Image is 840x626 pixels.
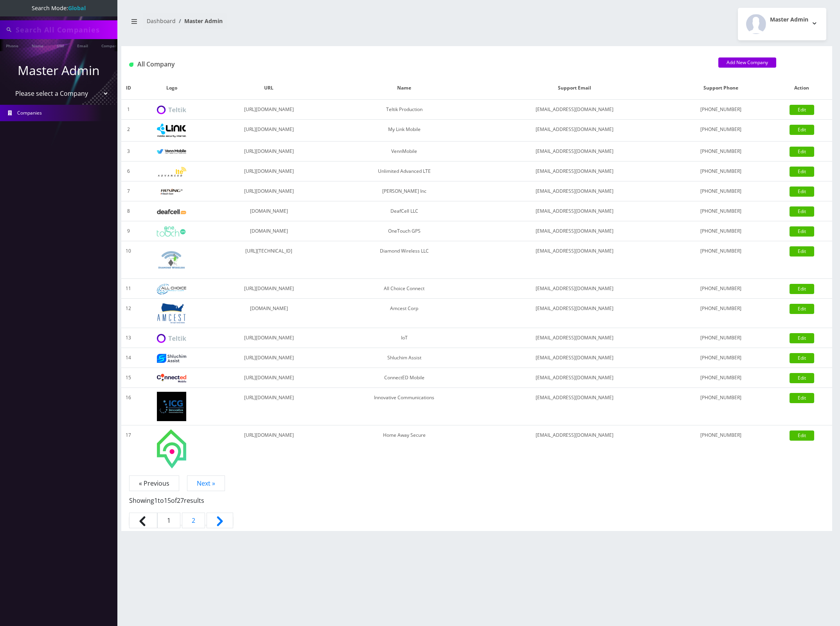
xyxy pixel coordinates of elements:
span: Companies [17,109,42,116]
td: [PHONE_NUMBER] [670,161,772,181]
td: [URL][DOMAIN_NAME] [208,368,330,388]
td: [PHONE_NUMBER] [670,388,772,425]
th: Logo [135,77,208,100]
a: Edit [790,226,814,237]
a: Edit [790,430,814,441]
a: Next » [187,475,225,491]
td: [PHONE_NUMBER] [670,181,772,201]
img: Home Away Secure [157,429,186,468]
td: 2 [121,120,135,142]
span: Search Mode: [32,4,86,12]
nav: Pagination Navigation [129,479,824,531]
a: SIM [53,39,68,51]
a: Edit [790,353,814,363]
td: Diamond Wireless LLC [330,241,478,279]
td: [DOMAIN_NAME] [208,221,330,241]
th: ID [121,77,135,100]
img: All Company [129,63,133,67]
img: Unlimited Advanced LTE [157,167,186,177]
span: &laquo; Previous [129,513,157,528]
td: [PHONE_NUMBER] [670,299,772,328]
a: Edit [790,284,814,294]
a: Go to page 2 [182,513,205,528]
td: Unlimited Advanced LTE [330,161,478,181]
img: Rexing Inc [157,188,186,196]
td: 9 [121,221,135,241]
td: [EMAIL_ADDRESS][DOMAIN_NAME] [478,161,670,181]
td: 7 [121,181,135,201]
td: All Choice Connect [330,279,478,299]
td: [EMAIL_ADDRESS][DOMAIN_NAME] [478,299,670,328]
td: [EMAIL_ADDRESS][DOMAIN_NAME] [478,328,670,348]
td: VennMobile [330,142,478,161]
td: [EMAIL_ADDRESS][DOMAIN_NAME] [478,201,670,221]
td: [EMAIL_ADDRESS][DOMAIN_NAME] [478,100,670,120]
td: [PHONE_NUMBER] [670,368,772,388]
td: [PHONE_NUMBER] [670,348,772,368]
td: [URL][DOMAIN_NAME] [208,279,330,299]
td: [PHONE_NUMBER] [670,120,772,142]
img: DeafCell LLC [157,209,186,214]
a: Name [28,39,47,51]
td: ConnectED Mobile [330,368,478,388]
a: Edit [790,167,814,177]
td: [PHONE_NUMBER] [670,100,772,120]
span: « Previous [129,475,179,491]
td: [PHONE_NUMBER] [670,279,772,299]
td: [EMAIL_ADDRESS][DOMAIN_NAME] [478,241,670,279]
span: 15 [164,496,171,505]
a: Edit [790,333,814,343]
td: Home Away Secure [330,425,478,472]
td: [EMAIL_ADDRESS][DOMAIN_NAME] [478,279,670,299]
td: Amcest Corp [330,299,478,328]
strong: Global [68,4,86,12]
a: Edit [790,304,814,314]
td: [DOMAIN_NAME] [208,201,330,221]
td: 16 [121,388,135,425]
a: Add New Company [718,57,776,68]
td: [EMAIL_ADDRESS][DOMAIN_NAME] [478,368,670,388]
img: ConnectED Mobile [157,374,186,382]
th: Action [772,77,832,100]
td: 1 [121,100,135,120]
td: [URL][DOMAIN_NAME] [208,425,330,472]
a: Edit [790,125,814,135]
img: VennMobile [157,149,186,154]
td: 12 [121,299,135,328]
th: Name [330,77,478,100]
img: Innovative Communications [157,392,186,421]
td: [PHONE_NUMBER] [670,221,772,241]
img: All Choice Connect [157,284,186,294]
p: Showing to of results [129,488,824,505]
nav: Page navigation example [121,479,832,531]
input: Search All Companies [16,22,115,37]
td: [PHONE_NUMBER] [670,142,772,161]
a: Edit [790,206,814,217]
td: [URL][DOMAIN_NAME] [208,100,330,120]
td: 8 [121,201,135,221]
td: [URL][DOMAIN_NAME] [208,120,330,142]
td: IoT [330,328,478,348]
a: Edit [790,246,814,256]
img: Diamond Wireless LLC [157,245,186,274]
a: Edit [790,147,814,157]
td: [PHONE_NUMBER] [670,328,772,348]
td: 6 [121,161,135,181]
a: Dashboard [147,17,176,25]
td: [EMAIL_ADDRESS][DOMAIN_NAME] [478,120,670,142]
td: [EMAIL_ADDRESS][DOMAIN_NAME] [478,142,670,161]
td: [URL][DOMAIN_NAME] [208,161,330,181]
td: [PHONE_NUMBER] [670,241,772,279]
td: 14 [121,348,135,368]
img: OneTouch GPS [157,226,186,237]
td: 11 [121,279,135,299]
a: Phone [2,39,22,51]
td: [PHONE_NUMBER] [670,201,772,221]
a: Company [97,39,124,51]
td: Shluchim Assist [330,348,478,368]
td: [URL][DOMAIN_NAME] [208,181,330,201]
h2: Master Admin [770,16,808,23]
td: [EMAIL_ADDRESS][DOMAIN_NAME] [478,425,670,472]
td: [URL][DOMAIN_NAME] [208,348,330,368]
td: [URL][DOMAIN_NAME] [208,142,330,161]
